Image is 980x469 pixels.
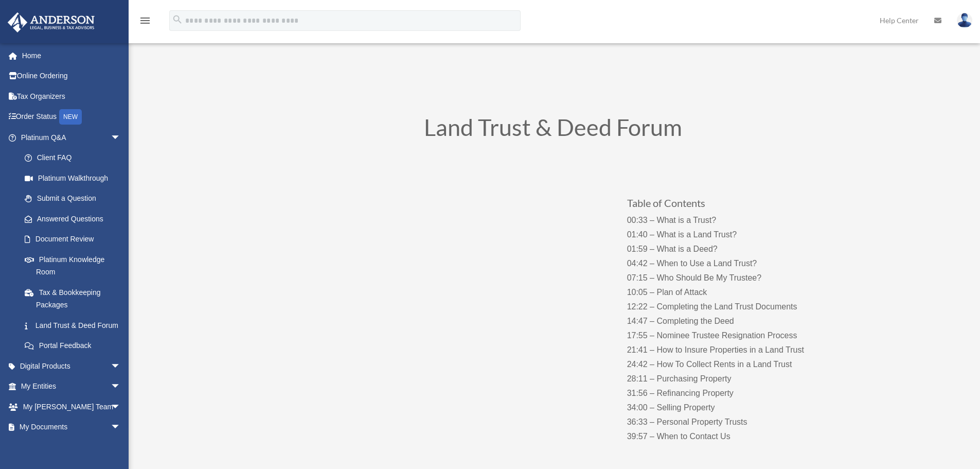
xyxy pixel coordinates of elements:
[14,336,136,356] a: Portal Feedback
[14,315,131,336] a: Land Trust & Deed Forum
[7,86,136,107] a: Tax Organizers
[7,396,136,417] a: My [PERSON_NAME] Teamarrow_drop_down
[7,417,136,438] a: My Documentsarrow_drop_down
[59,109,82,125] div: NEW
[111,417,131,438] span: arrow_drop_down
[14,282,136,315] a: Tax & Bookkeeping Packages
[139,14,151,27] i: menu
[7,66,136,86] a: Online Ordering
[7,376,136,397] a: My Entitiesarrow_drop_down
[7,45,136,66] a: Home
[14,249,136,282] a: Platinum Knowledge Room
[275,116,831,144] h1: Land Trust & Deed Forum
[5,12,98,32] img: Anderson Advisors Platinum Portal
[7,127,136,148] a: Platinum Q&Aarrow_drop_down
[627,213,830,444] p: 00:33 – What is a Trust? 01:40 – What is a Land Trust? 01:59 – What is a Deed? 04:42 – When to Us...
[627,198,830,213] h3: Table of Contents
[139,18,151,27] a: menu
[172,14,183,25] i: search
[14,209,136,229] a: Answered Questions
[7,107,136,128] a: Order StatusNEW
[7,356,136,376] a: Digital Productsarrow_drop_down
[14,188,136,209] a: Submit a Question
[111,396,131,418] span: arrow_drop_down
[14,229,136,250] a: Document Review
[957,13,972,28] img: User Pic
[14,148,136,168] a: Client FAQ
[111,356,131,377] span: arrow_drop_down
[111,376,131,397] span: arrow_drop_down
[14,168,136,188] a: Platinum Walkthrough
[111,127,131,148] span: arrow_drop_down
